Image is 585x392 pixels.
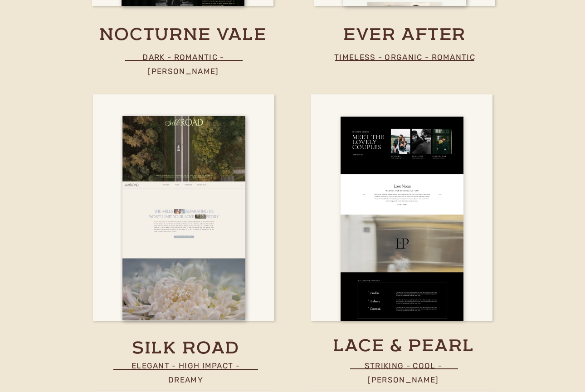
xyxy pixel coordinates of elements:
h2: stand out [68,111,309,155]
h2: Built to perform [76,63,302,83]
a: ever after [284,24,525,47]
p: elegant - high impact - dreamy [113,359,258,372]
a: lace & pearl [312,335,496,353]
h2: Designed to [76,82,302,114]
a: silk road [114,338,257,360]
a: nocturne vale [73,24,293,47]
p: dark - romantic - [PERSON_NAME] [107,50,260,64]
p: striking - COOL - [PERSON_NAME] [331,359,476,372]
p: timeless - organic - romantic [332,50,478,64]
